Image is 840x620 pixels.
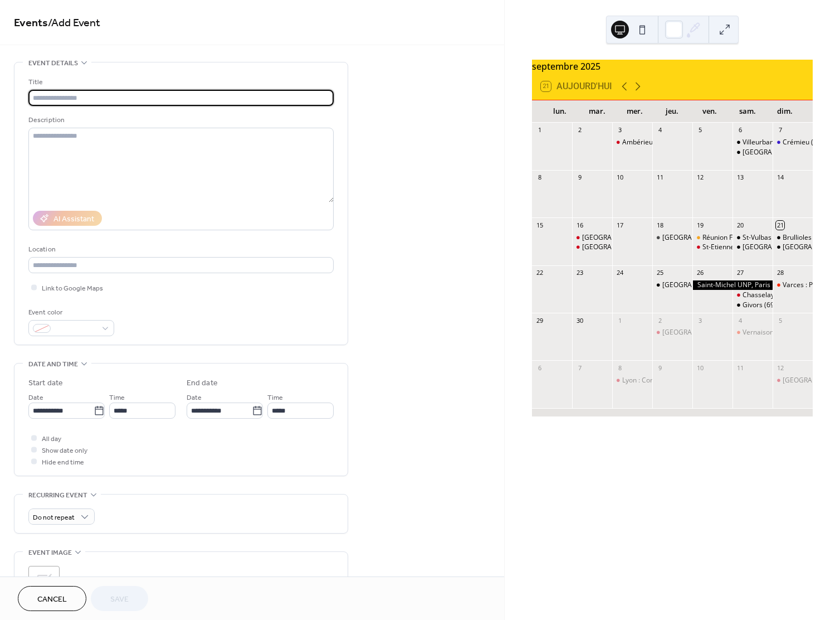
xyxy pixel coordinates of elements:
div: 9 [575,173,584,182]
div: Location [28,244,331,255]
span: Date [187,392,202,404]
span: Show date only [42,445,87,457]
div: 15 [535,221,544,229]
div: 6 [535,364,544,372]
div: Givors (69):[PERSON_NAME] [743,301,831,310]
div: Brullioles (69). Repas Légion [773,233,813,243]
button: Cancel [18,586,86,611]
div: septembre 2025 [532,60,813,73]
div: St-Etienne. Conf; terrorisme [702,243,789,252]
div: Event color [28,307,112,318]
div: Chasselay (69) Tata sénégalais [732,290,773,300]
div: 25 [656,269,664,277]
div: Lyon : Journées patrimoine [773,243,813,252]
div: Lyon. Dédicace [652,328,692,337]
div: mar. [578,100,616,123]
div: 1 [535,126,544,134]
a: Events [14,12,48,34]
div: 14 [776,173,784,182]
div: End date [187,377,218,389]
div: [GEOGRAPHIC_DATA] : Harkis [662,280,755,290]
div: Givors (69):Harkis [732,301,773,310]
div: Varces : Passation de commandement 7ème BCA [773,280,813,290]
div: dim. [766,100,804,123]
div: 12 [696,173,704,182]
span: Date [28,392,43,404]
div: mer. [616,100,653,123]
div: St-Vulbas (01) : Passeurs du clair de lune [732,233,773,243]
span: Event details [28,57,78,69]
span: Cancel [37,594,67,606]
div: ven. [691,100,729,123]
span: Time [109,392,125,404]
span: / Add Event [48,12,100,34]
div: Saint-Michel UNP, Paris [692,280,773,290]
span: Link to Google Maps [42,283,103,294]
span: Time [267,392,283,404]
div: ; [28,566,60,597]
div: 17 [616,221,624,229]
div: [GEOGRAPHIC_DATA]. Aviation [582,233,678,243]
div: 4 [656,126,664,134]
div: sam. [729,100,766,123]
div: Ambérieu (01) Prise de commandement [622,138,746,147]
div: 22 [535,269,544,277]
div: 5 [696,126,704,134]
div: 12 [776,364,784,372]
div: 5 [776,316,784,324]
div: 10 [696,364,704,372]
div: Start date [28,377,63,389]
div: 3 [616,126,624,134]
div: 1 [616,316,624,324]
div: 4 [736,316,744,324]
div: Vernaison (69) Saint-Michel [732,328,773,337]
div: Title [28,76,331,88]
div: [GEOGRAPHIC_DATA]. Dédicace [662,328,762,337]
div: Villeurbanne (69) Libération [743,138,828,147]
span: Recurring event [28,490,87,501]
div: 9 [656,364,664,372]
div: 29 [535,316,544,324]
div: 3 [696,316,704,324]
div: 7 [776,126,784,134]
div: Lyon. Montluc [572,243,612,252]
div: lun. [541,100,578,123]
div: Lyon : Harkis [652,280,692,290]
div: 6 [736,126,744,134]
div: Villeurbanne (69) Libération [732,138,773,147]
div: 8 [535,173,544,182]
div: Description [28,114,331,126]
div: Grenoble : Bazeilles [652,233,692,243]
span: Event image [28,547,72,559]
span: Date and time [28,359,78,370]
div: 7 [575,364,584,372]
div: [GEOGRAPHIC_DATA] : Bazeilles [662,233,763,243]
div: 11 [656,173,664,182]
div: 10 [616,173,624,182]
div: 18 [656,221,664,229]
div: 26 [696,269,704,277]
span: Hide end time [42,457,84,468]
div: 11 [736,364,744,372]
div: Lyon. Messe des Armées [773,376,813,385]
div: 21 [776,221,784,229]
div: 23 [575,269,584,277]
div: 19 [696,221,704,229]
div: Lyon. Libération [732,148,773,157]
div: jeu. [653,100,691,123]
span: All day [42,433,61,445]
div: 27 [736,269,744,277]
span: Do not repeat [33,511,75,524]
div: 13 [736,173,744,182]
div: [GEOGRAPHIC_DATA]. [GEOGRAPHIC_DATA] [582,243,720,252]
div: 30 [575,316,584,324]
div: 24 [616,269,624,277]
div: 20 [736,221,744,229]
div: Lyon : Journée Patrimoine [732,243,773,252]
div: Lyon : Conférence désinformation [612,376,652,385]
div: Réunion FARAC [702,233,750,243]
div: St-Etienne. Conf; terrorisme [692,243,732,252]
div: 2 [575,126,584,134]
div: Ambérieu (01) Prise de commandement [612,138,652,147]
